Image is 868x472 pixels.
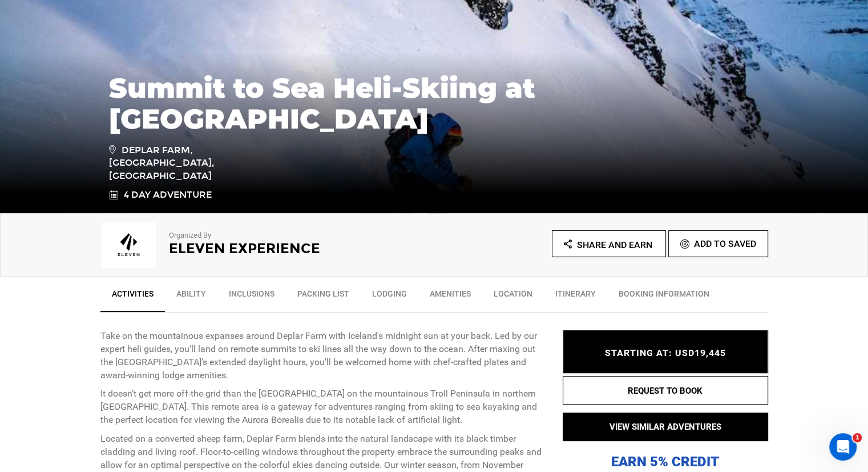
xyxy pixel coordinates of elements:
a: Ability [165,282,217,311]
span: STARTING AT: USD19,445 [605,347,726,358]
p: It doesn’t get more off-the-grid than the [GEOGRAPHIC_DATA] on the mountainous Troll Peninsula in... [100,387,546,427]
a: Lodging [361,282,418,311]
iframe: Intercom live chat [829,433,857,461]
a: Packing List [286,282,361,311]
button: VIEW SIMILAR ADVENTURES [563,412,768,441]
span: 1 [853,433,862,442]
span: Deplar Farm, [GEOGRAPHIC_DATA], [GEOGRAPHIC_DATA] [109,143,272,183]
h1: Summit to Sea Heli-Skiing at [GEOGRAPHIC_DATA] [109,73,760,134]
a: Inclusions [217,282,286,311]
span: Add To Saved [694,238,756,249]
a: Location [482,282,544,311]
a: Itinerary [544,282,607,311]
p: Take on the mountainous expanses around Deplar Farm with Iceland's midnight sun at your back. Led... [100,330,546,382]
a: Activities [100,282,165,312]
span: 4 Day Adventure [124,189,212,202]
p: EARN 5% CREDIT [563,338,768,470]
img: img_1e092992658a6b93aba699cbb498c2e1.png [100,222,158,268]
span: Share and Earn [577,239,652,250]
p: Organized By [169,230,403,241]
h2: Eleven Experience [169,241,403,256]
button: REQUEST TO BOOK [563,375,768,404]
a: BOOKING INFORMATION [607,282,721,311]
a: Amenities [418,282,482,311]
